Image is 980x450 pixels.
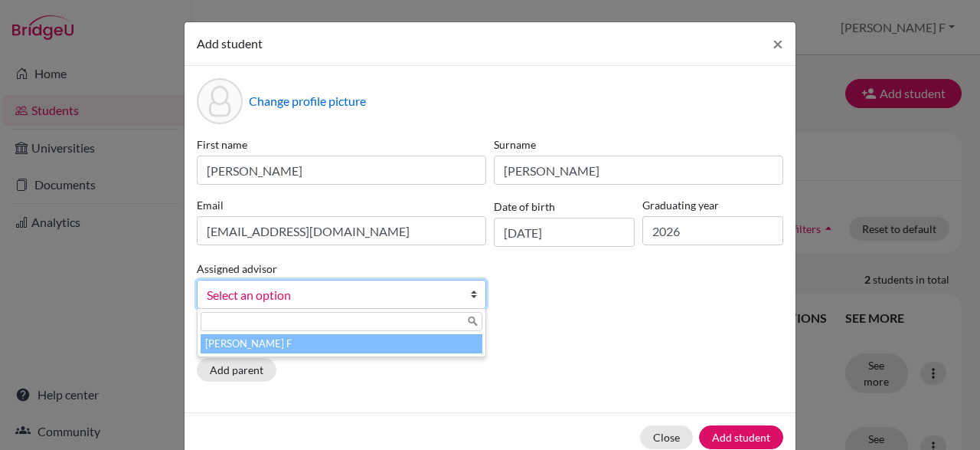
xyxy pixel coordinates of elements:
div: Profile picture [197,78,243,124]
label: Date of birth [494,199,555,215]
label: Surname [494,136,783,153]
button: Close [640,425,693,449]
p: Parents [197,333,783,352]
span: Add student [197,36,263,51]
button: Add parent [197,358,276,382]
span: × [773,32,783,54]
li: [PERSON_NAME] F [201,334,482,353]
label: First name [197,136,486,153]
label: Graduating year [642,197,783,213]
input: dd/mm/yyyy [494,218,635,247]
label: Email [197,197,486,213]
button: Close [760,22,795,65]
button: Add student [699,425,783,449]
span: Select an option [207,285,456,305]
label: Assigned advisor [197,261,277,277]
